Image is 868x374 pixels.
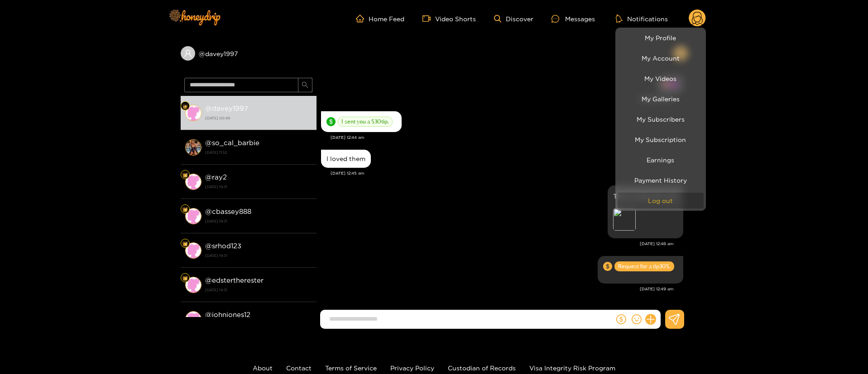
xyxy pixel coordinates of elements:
a: My Subscribers [618,111,704,127]
a: My Subscription [618,132,704,147]
a: My Videos [618,71,704,86]
a: Earnings [618,152,704,168]
a: My Profile [618,30,704,46]
a: My Account [618,50,704,66]
a: My Galleries [618,91,704,107]
button: Log out [618,193,704,208]
a: Payment History [618,172,704,188]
